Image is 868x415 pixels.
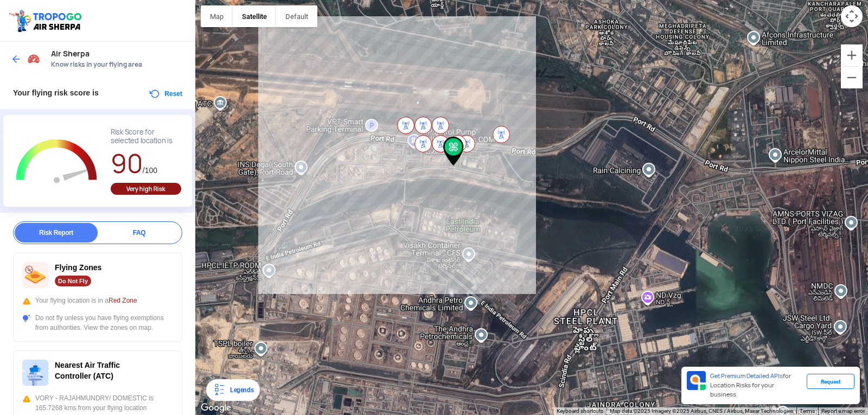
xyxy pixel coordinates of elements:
[22,360,48,386] img: ic_atc.svg
[108,297,137,304] span: Red Zone
[8,8,85,33] img: ic_tgdronemaps.svg
[55,276,91,286] div: Do Not Fly
[557,407,603,415] button: Keyboard shortcuts
[610,408,793,414] span: Map data ©2025 Imagery ©2025 Airbus, CNES / Airbus, Maxar Technologies
[201,5,233,27] button: Show street map
[233,5,276,27] button: Show satellite imagery
[800,408,815,414] a: Terms
[22,393,173,413] div: VORY - RAJAHMUNDRY/ DOMESTIC is 165.7268 kms from your flying location
[198,401,234,415] a: Open this area in Google Maps (opens a new window)
[98,223,181,242] div: FAQ
[821,408,865,414] a: Report a map error
[11,128,102,196] g: Chart
[15,223,98,242] div: Risk Report
[198,401,234,415] img: Google
[111,146,143,181] span: 90
[22,313,173,333] div: Do not fly unless you have flying exemptions from authorities. View the zones on map.
[213,384,226,397] img: Legends
[148,87,182,100] button: Reset
[710,372,783,380] span: Get Premium Detailed APIs
[51,60,184,69] span: Know risks in your flying area
[22,296,173,305] div: Your flying location is in a
[55,361,120,380] span: Nearest Air Traffic Controller (ATC)
[143,166,157,175] span: /100
[55,263,101,272] span: Flying Zones
[841,5,863,27] button: Map camera controls
[807,374,854,389] div: Request
[11,54,22,65] img: ic_arrow_back_blue.svg
[226,384,253,397] div: Legends
[841,44,863,66] button: Zoom in
[13,88,99,97] span: Your flying risk score is
[51,49,184,58] span: Air Sherpa
[22,262,48,288] img: ic_nofly.svg
[687,371,706,390] img: Premium APIs
[27,52,40,65] img: Risk Scores
[841,67,863,88] button: Zoom out
[111,183,181,195] div: Very high Risk
[111,128,181,145] div: Risk Score for selected location is
[706,371,807,400] div: for Location Risks for your business.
